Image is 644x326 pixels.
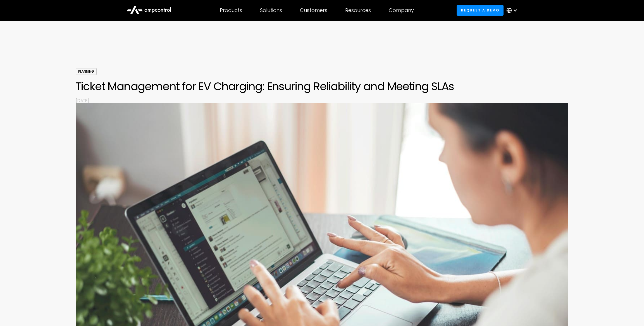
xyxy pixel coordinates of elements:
div: Company [389,7,414,13]
div: Customers [300,7,327,13]
div: Resources [345,7,371,13]
div: Solutions [260,7,282,13]
div: Products [220,7,242,13]
a: Request a demo [457,5,504,15]
p: [DATE] [76,97,569,103]
h1: Ticket Management for EV Charging: Ensuring Reliability and Meeting SLAs [76,80,569,93]
div: Planning [76,68,97,75]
